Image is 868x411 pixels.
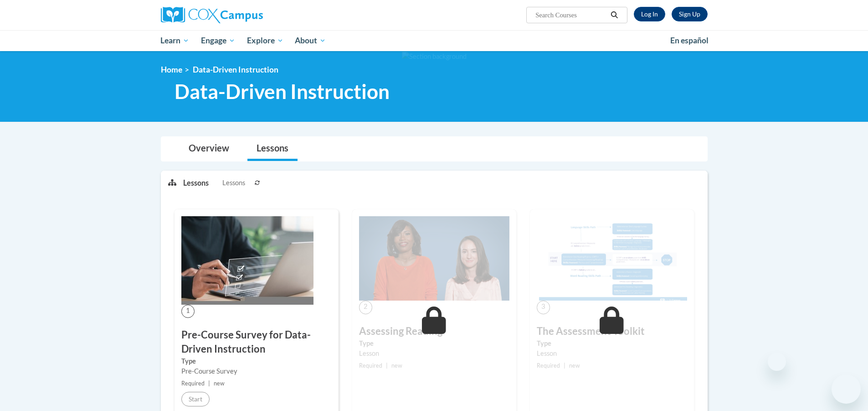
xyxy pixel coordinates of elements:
[537,338,687,349] label: Type
[289,30,332,51] a: About
[359,338,509,349] label: Type
[161,7,263,23] img: Cox Campus
[537,324,687,338] h3: The Assessment Toolkit
[222,178,245,188] span: Lessons
[195,30,241,51] a: Engage
[181,328,332,356] h3: Pre-Course Survey for Data-Driven Instruction
[832,375,861,404] iframe: Button to launch messaging window
[155,30,195,51] a: Learn
[181,392,210,406] button: Start
[537,349,687,359] div: Lesson
[214,380,225,387] span: new
[359,324,509,338] h3: Assessing Reading
[161,7,334,23] a: Cox Campus
[537,216,687,301] img: Course Image
[180,137,238,161] a: Overview
[664,31,714,50] a: En español
[160,35,189,46] span: Learn
[247,35,283,46] span: Explore
[634,7,665,21] a: Log In
[402,52,467,62] img: Section background
[386,362,388,369] span: |
[181,380,205,387] span: Required
[181,366,332,376] div: Pre-Course Survey
[768,353,786,371] iframe: Close message
[672,7,708,21] a: Register
[241,30,289,51] a: Explore
[359,349,509,359] div: Lesson
[161,65,182,74] a: Home
[295,35,326,46] span: About
[181,356,332,366] label: Type
[564,362,565,369] span: |
[607,10,621,21] button: Search
[147,30,721,51] div: Main menu
[534,10,607,21] input: Search Courses
[181,305,195,318] span: 1
[359,216,509,301] img: Course Image
[537,362,560,369] span: Required
[670,36,709,45] span: En español
[359,362,382,369] span: Required
[181,216,313,305] img: Course Image
[247,137,298,161] a: Lessons
[193,65,278,74] span: Data-Driven Instruction
[537,301,550,314] span: 3
[175,79,390,104] span: Data-Driven Instruction
[569,362,580,369] span: new
[391,362,402,369] span: new
[201,35,235,46] span: Engage
[183,178,209,188] p: Lessons
[208,380,210,387] span: |
[359,301,372,314] span: 2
